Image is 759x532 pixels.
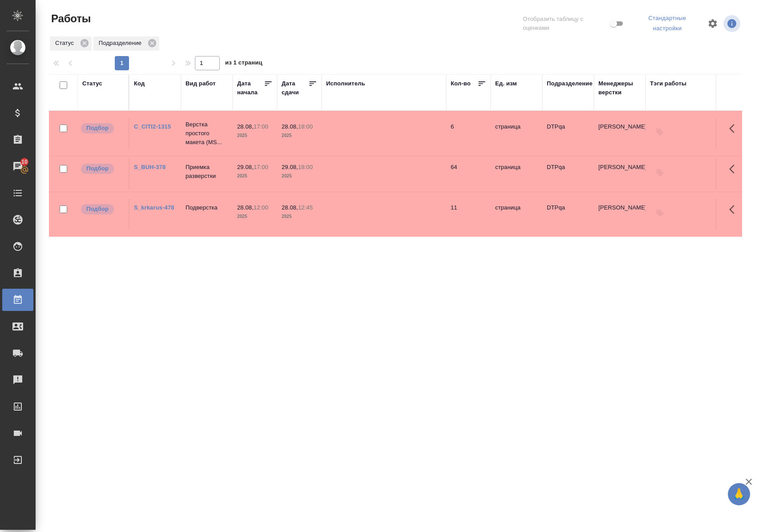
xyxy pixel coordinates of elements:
div: Можно подбирать исполнителей [80,203,124,215]
span: Настроить таблицу [702,13,723,34]
a: S_krkarus-478 [134,204,174,211]
p: 29.08, [282,164,298,170]
td: страница [491,199,542,230]
p: 2025 [282,131,317,140]
span: Работы [49,12,91,26]
button: Здесь прячутся важные кнопки [724,158,745,180]
div: Подразделение [93,36,159,51]
div: split button [633,12,702,36]
td: DTPqa [542,199,594,230]
span: 🙏 [731,485,747,504]
td: 6 [446,118,491,149]
td: страница [491,158,542,189]
p: Приемка разверстки [186,163,228,181]
p: 2025 [282,172,317,181]
a: 10 [2,155,33,177]
p: Верстка простого макета (MS... [186,120,228,147]
a: S_BUH-378 [134,164,166,170]
p: 28.08, [282,204,298,211]
p: 12:00 [254,204,268,211]
p: 28.08, [237,204,254,211]
span: 10 [16,157,33,166]
div: Ед. изм [495,79,517,88]
p: 12:45 [298,204,313,211]
div: Исполнитель [326,79,365,88]
td: страница [491,118,542,149]
p: Подразделение [99,39,145,48]
p: Статус [55,39,77,48]
p: 2025 [237,172,273,181]
p: 2025 [282,212,317,221]
div: Статус [82,79,102,88]
div: Подразделение [547,79,593,88]
td: DTPqa [542,118,594,149]
p: 28.08, [282,123,298,130]
button: Добавить тэги [650,203,670,223]
div: Вид работ [186,79,216,88]
td: 11 [446,199,491,230]
p: Подбор [86,124,109,133]
span: из 1 страниц [225,57,262,70]
p: 2025 [237,131,273,140]
p: 17:00 [254,123,268,130]
td: 64 [446,158,491,189]
button: Здесь прячутся важные кнопки [724,118,745,139]
p: [PERSON_NAME] [598,122,641,131]
p: [PERSON_NAME] [598,163,641,172]
div: Можно подбирать исполнителей [80,122,124,134]
p: 29.08, [237,164,254,170]
p: Подбор [86,205,109,214]
div: Менеджеры верстки [598,79,641,97]
p: 28.08, [237,123,254,130]
div: Дата сдачи [282,79,308,97]
p: 18:00 [298,123,313,130]
span: Отобразить таблицу с оценками [523,15,608,32]
button: 🙏 [728,483,750,505]
div: Статус [50,36,92,51]
button: Добавить тэги [650,163,670,182]
p: 18:00 [298,164,313,170]
button: Здесь прячутся важные кнопки [724,199,745,220]
button: Добавить тэги [650,122,670,142]
a: C_CITI2-1315 [134,123,171,130]
div: Дата начала [237,79,264,97]
div: Кол-во [451,79,471,88]
div: Можно подбирать исполнителей [80,163,124,175]
div: Тэги работы [650,79,686,88]
p: Подбор [86,164,109,173]
p: 2025 [237,212,273,221]
div: Код [134,79,145,88]
p: [PERSON_NAME] [598,203,641,212]
p: Подверстка [186,203,228,212]
p: 17:00 [254,164,268,170]
td: DTPqa [542,158,594,189]
span: Посмотреть информацию [723,15,742,32]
